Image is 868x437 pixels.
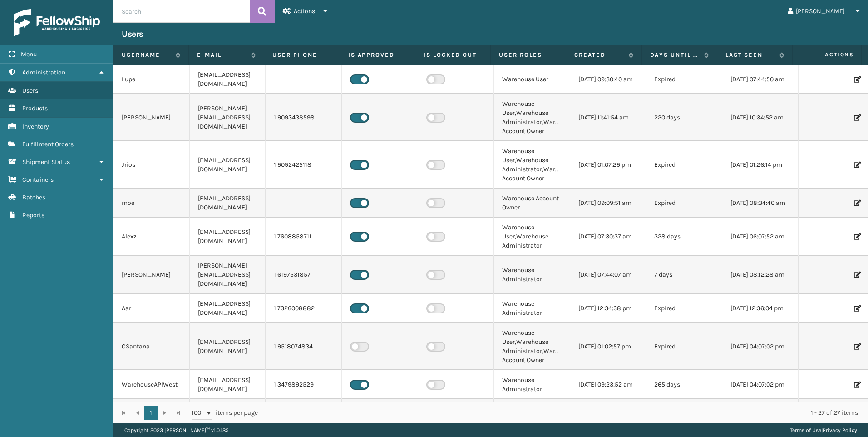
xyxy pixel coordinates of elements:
[190,256,266,294] td: [PERSON_NAME][EMAIL_ADDRESS][DOMAIN_NAME]
[854,162,859,168] i: Edit
[854,343,859,350] i: Edit
[646,256,722,294] td: 7 days
[854,272,859,278] i: Edit
[646,294,722,323] td: Expired
[266,94,342,141] td: 1 9093438598
[854,382,859,388] i: Edit
[22,194,45,201] span: Batches
[570,189,646,218] td: [DATE] 09:09:51 am
[266,323,342,370] td: 1 9518074834
[722,218,799,256] td: [DATE] 06:07:52 am
[113,218,190,256] td: Alexz
[570,65,646,94] td: [DATE] 09:30:40 am
[22,69,65,76] span: Administration
[722,189,799,218] td: [DATE] 08:34:40 am
[570,256,646,294] td: [DATE] 07:44:07 am
[790,427,821,433] a: Terms of Use
[722,256,799,294] td: [DATE] 08:12:28 am
[424,51,482,59] label: Is Locked Out
[190,294,266,323] td: [EMAIL_ADDRESS][DOMAIN_NAME]
[725,51,775,59] label: Last Seen
[21,50,37,58] span: Menu
[113,256,190,294] td: [PERSON_NAME]
[192,406,258,420] span: items per page
[646,323,722,370] td: Expired
[294,7,315,15] span: Actions
[646,94,722,141] td: 220 days
[722,294,799,323] td: [DATE] 12:36:04 pm
[22,123,49,130] span: Inventory
[499,51,557,59] label: User Roles
[190,323,266,370] td: [EMAIL_ADDRESS][DOMAIN_NAME]
[646,370,722,399] td: 265 days
[122,51,171,59] label: Username
[266,141,342,189] td: 1 9092425118
[192,408,205,417] span: 100
[124,423,229,437] p: Copyright 2023 [PERSON_NAME]™ v 1.0.185
[574,51,624,59] label: Created
[348,51,407,59] label: Is Approved
[570,323,646,370] td: [DATE] 01:02:57 pm
[570,218,646,256] td: [DATE] 07:30:37 am
[272,51,331,59] label: User phone
[854,200,859,206] i: Edit
[646,189,722,218] td: Expired
[494,294,570,323] td: Warehouse Administrator
[722,141,799,189] td: [DATE] 01:26:14 pm
[854,233,859,240] i: Edit
[854,76,859,83] i: Edit
[854,114,859,121] i: Edit
[190,370,266,399] td: [EMAIL_ADDRESS][DOMAIN_NAME]
[646,141,722,189] td: Expired
[494,370,570,399] td: Warehouse Administrator
[494,189,570,218] td: Warehouse Account Owner
[22,104,48,112] span: Products
[494,141,570,189] td: Warehouse User,Warehouse Administrator,Warehouse Account Owner
[113,65,190,94] td: Lupe
[122,29,143,40] h3: Users
[722,65,799,94] td: [DATE] 07:44:50 am
[197,51,247,59] label: E-mail
[570,94,646,141] td: [DATE] 11:41:54 am
[266,256,342,294] td: 1 6197531857
[22,140,74,148] span: Fulfillment Orders
[494,256,570,294] td: Warehouse Administrator
[113,189,190,218] td: moe
[646,218,722,256] td: 328 days
[795,47,859,62] span: Actions
[14,9,100,36] img: logo
[570,370,646,399] td: [DATE] 09:23:52 am
[494,323,570,370] td: Warehouse User,Warehouse Administrator,Warehouse Account Owner
[113,323,190,370] td: CSantana
[190,65,266,94] td: [EMAIL_ADDRESS][DOMAIN_NAME]
[113,94,190,141] td: [PERSON_NAME]
[190,141,266,189] td: [EMAIL_ADDRESS][DOMAIN_NAME]
[722,370,799,399] td: [DATE] 04:07:02 pm
[722,323,799,370] td: [DATE] 04:07:02 pm
[190,94,266,141] td: [PERSON_NAME][EMAIL_ADDRESS][DOMAIN_NAME]
[570,294,646,323] td: [DATE] 12:34:38 pm
[650,51,700,59] label: Days until password expires
[113,294,190,323] td: Aar
[266,370,342,399] td: 1 3479892529
[854,305,859,312] i: Edit
[570,141,646,189] td: [DATE] 01:07:29 pm
[646,65,722,94] td: Expired
[22,158,70,166] span: Shipment Status
[113,370,190,399] td: WarehouseAPIWest
[22,176,54,184] span: Containers
[494,94,570,141] td: Warehouse User,Warehouse Administrator,Warehouse Account Owner
[790,423,857,437] div: |
[22,211,44,219] span: Reports
[144,406,158,420] a: 1
[266,218,342,256] td: 1 7608858711
[823,427,857,433] a: Privacy Policy
[271,408,858,417] div: 1 - 27 of 27 items
[190,218,266,256] td: [EMAIL_ADDRESS][DOMAIN_NAME]
[494,65,570,94] td: Warehouse User
[494,218,570,256] td: Warehouse User,Warehouse Administrator
[722,94,799,141] td: [DATE] 10:34:52 am
[266,294,342,323] td: 1 7326008882
[113,141,190,189] td: Jrios
[190,189,266,218] td: [EMAIL_ADDRESS][DOMAIN_NAME]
